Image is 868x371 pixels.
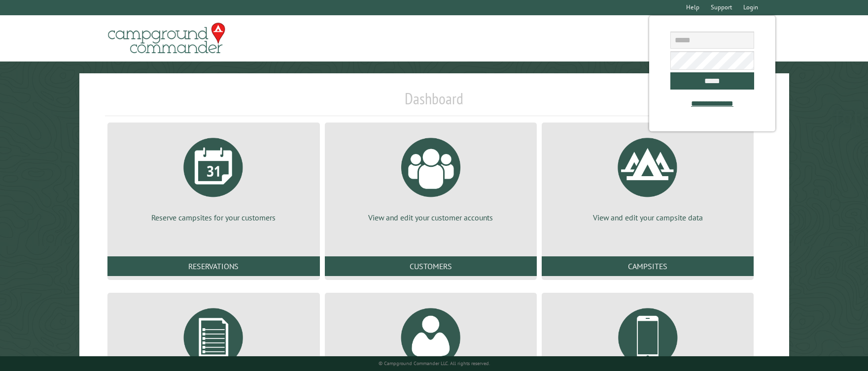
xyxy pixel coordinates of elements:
[105,89,763,116] h1: Dashboard
[325,256,537,276] a: Customers
[542,256,754,276] a: Campsites
[107,256,319,276] a: Reservations
[119,212,308,223] p: Reserve campsites for your customers
[337,130,525,223] a: View and edit your customer accounts
[554,130,742,223] a: View and edit your campsite data
[554,212,742,223] p: View and edit your campsite data
[119,130,308,223] a: Reserve campsites for your customers
[337,212,525,223] p: View and edit your customer accounts
[105,19,228,58] img: Campground Commander
[379,360,490,367] small: © Campground Commander LLC. All rights reserved.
